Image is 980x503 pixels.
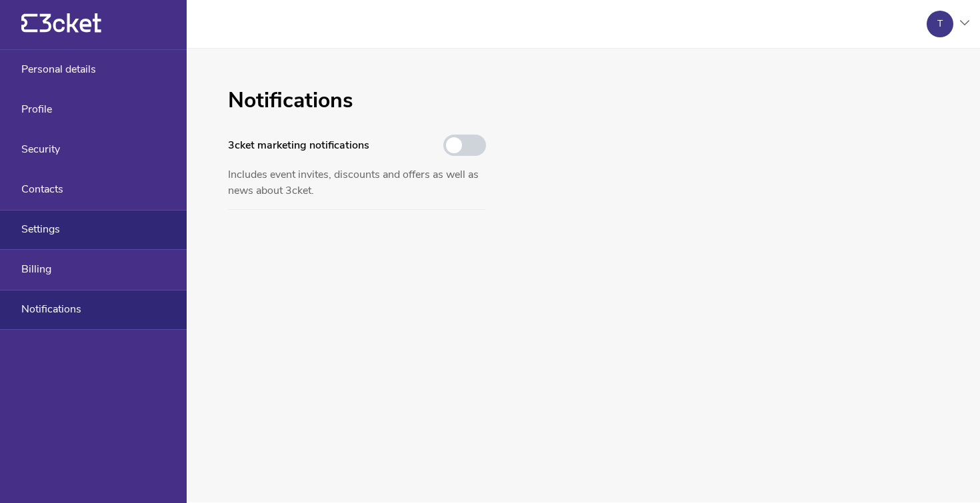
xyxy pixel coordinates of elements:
g: {' '} [21,14,37,33]
span: Contacts [21,183,63,195]
h1: Notifications [228,89,486,113]
a: {' '} [21,27,101,36]
span: Personal details [21,63,96,75]
p: Includes event invites, discounts and offers as well as news about 3cket. [228,156,486,199]
span: Billing [21,263,51,275]
span: Notifications [21,303,81,315]
span: Profile [21,103,52,115]
span: Security [21,143,60,155]
span: Settings [21,223,60,235]
div: T [937,19,943,29]
p: 3cket marketing notifications [228,139,369,151]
